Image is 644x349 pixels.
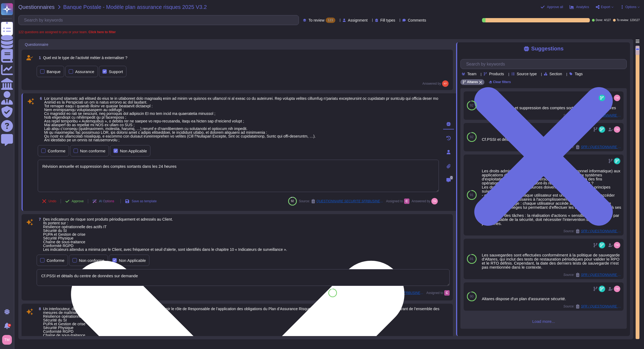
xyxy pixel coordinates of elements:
[444,290,450,296] div: C
[348,18,368,22] span: Assignment
[38,97,42,100] span: 6
[482,253,621,269] div: Les sauvegardes sont effectuées conformément à la politique de sauvegarde d'Altares, qui inclut d...
[570,5,589,9] button: Analytics
[80,149,105,153] div: Non conforme
[47,70,61,74] div: Banque
[18,30,116,34] span: 122 questions are assigned to you or your team.
[601,5,610,9] span: Export
[463,59,626,69] input: Search by keywords
[380,18,395,22] span: Fill types
[75,70,94,74] div: Assurance
[614,286,620,292] img: user
[614,126,620,133] img: user
[308,18,324,22] span: To review
[63,4,207,10] span: Banque Postale - Modèle plan assurance risques 2025 V3.2
[37,56,41,60] span: 1
[38,160,439,192] textarea: Révision annuelle et suppression des comptes sortants dans les 24 heures
[581,273,621,276] span: SFR / QUESTIONNAIRE SECURITE SFRBUSINESS
[563,304,621,309] span: Source:
[470,193,473,197] span: 91
[1,334,16,346] button: user
[460,319,627,323] span: Load more...
[25,43,48,46] span: Questionnaire
[604,19,611,22] span: 4 / 127
[422,82,441,85] span: Answered by
[581,305,621,308] span: SFR / QUESTIONNAIRE SECURITE SFRBUSINESS
[37,269,450,286] textarea: Cf.PSSI et détails du centre de données sur demande
[120,149,147,153] div: Non Applicable
[563,273,621,277] span: Source:
[326,18,335,23] div: 123
[426,290,450,296] span: Assigned to
[331,291,334,294] span: 93
[547,5,563,9] span: Approve all
[470,135,473,139] span: 92
[44,96,438,142] span: Lor ipsumd sitametc adi elitsed do eius te in utlaboreet dolo magnaaliq enim ad minim ve quisnos ...
[625,5,636,9] span: Options
[470,104,473,107] span: 92
[482,297,621,301] div: Altares dispose d'un plan d'assurance sécurité.
[617,19,629,22] span: To review:
[404,199,409,204] div: C
[2,335,12,345] img: user
[37,217,41,221] span: 7
[442,80,449,87] img: user
[408,18,426,22] span: Comments
[431,198,438,204] img: user
[614,95,620,101] img: user
[614,242,620,248] img: user
[48,149,66,153] div: Conforme
[576,5,589,9] span: Analytics
[630,19,640,22] span: 123 / 127
[18,4,55,10] span: Questionnaires
[88,30,116,34] b: Click here to filter
[109,70,123,74] div: Support
[470,295,473,298] span: 90
[37,307,41,311] span: 8
[450,176,453,180] span: 0
[43,56,128,60] span: Quel est le type de l’activité métier à externaliser ?
[540,5,563,9] button: Approve all
[8,324,11,327] div: 9+
[596,19,603,22] span: Done:
[291,200,294,203] span: 92
[21,15,299,25] input: Search by keywords
[470,257,473,261] span: 91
